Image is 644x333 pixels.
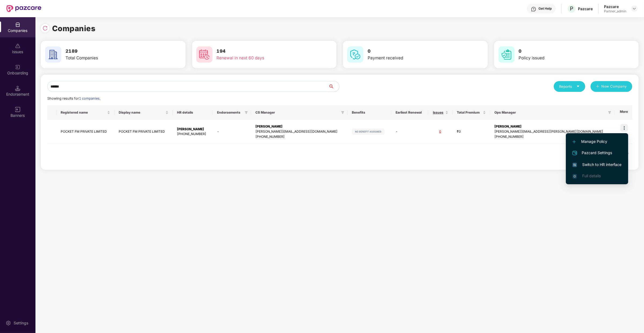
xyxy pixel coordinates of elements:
[368,55,457,61] div: Payment received
[340,109,345,116] span: filter
[578,6,593,11] div: Pazcare
[56,105,114,120] th: Registered name
[244,109,249,116] span: filter
[328,81,339,92] button: search
[66,55,155,61] div: Total Companies
[6,5,41,12] img: New Pazcare Logo
[66,48,155,55] h3: 2189
[245,111,248,114] span: filter
[177,132,209,137] div: [PHONE_NUMBER]
[538,6,552,11] div: Get Help
[573,163,577,167] img: svg+xml;base64,PHN2ZyB4bWxucz0iaHR0cDovL3d3dy53My5vcmcvMjAwMC9zdmciIHdpZHRoPSIxNiIgaGVpZ2h0PSIxNi...
[608,111,611,114] span: filter
[15,64,20,70] img: svg+xml;base64,PHN2ZyB3aWR0aD0iMjAiIGhlaWdodD0iMjAiIHZpZXdCb3g9IjAgMCAyMCAyMCIgZmlsbD0ibm9uZSIgeG...
[391,120,428,144] td: -
[255,110,339,115] span: CS Manager
[61,110,106,115] span: Registered name
[368,48,457,55] h3: 0
[6,320,11,326] img: svg+xml;base64,PHN2ZyBpZD0iU2V0dGluZy0yMHgyMCIgeG1sbnM9Imh0dHA6Ly93d3cudzMub3JnLzIwMDAvc3ZnIiB3aW...
[614,105,632,120] th: More
[347,46,363,63] img: svg+xml;base64,PHN2ZyB4bWxucz0iaHR0cDovL3d3dy53My5vcmcvMjAwMC9zdmciIHdpZHRoPSI2MCIgaGVpZ2h0PSI2MC...
[519,55,608,61] div: Policy issued
[573,162,621,168] span: Switch to HR interface
[42,26,48,31] img: svg+xml;base64,PHN2ZyBpZD0iUmVsb2FkLTMyeDMyIiB4bWxucz0iaHR0cDovL3d3dy53My5vcmcvMjAwMC9zdmciIHdpZH...
[494,134,610,139] div: [PHONE_NUMBER]
[498,46,515,63] img: svg+xml;base64,PHN2ZyB4bWxucz0iaHR0cDovL3d3dy53My5vcmcvMjAwMC9zdmciIHdpZHRoPSI2MCIgaGVpZ2h0PSI2MC...
[391,105,428,120] th: Earliest Renewal
[573,139,621,144] span: Manage Policy
[15,22,20,27] img: svg+xml;base64,PHN2ZyBpZD0iQ29tcGFuaWVzIiB4bWxucz0iaHR0cDovL3d3dy53My5vcmcvMjAwMC9zdmciIHdpZHRoPS...
[341,111,344,114] span: filter
[582,173,601,178] span: Full details
[114,105,172,120] th: Display name
[432,110,444,115] span: Issues
[328,84,339,89] span: search
[494,124,610,129] div: [PERSON_NAME]
[573,150,621,156] span: Pazcard Settings
[571,150,578,156] img: svg+xml;base64,PHN2ZyB4bWxucz0iaHR0cDovL3d3dy53My5vcmcvMjAwMC9zdmciIHdpZHRoPSIyNCIgaGVpZ2h0PSIyNC...
[573,140,576,143] img: svg+xml;base64,PHN2ZyB4bWxucz0iaHR0cDovL3d3dy53My5vcmcvMjAwMC9zdmciIHdpZHRoPSIxMi4yMDEiIGhlaWdodD...
[255,129,343,134] div: [PERSON_NAME][EMAIL_ADDRESS][DOMAIN_NAME]
[217,110,243,115] span: Endorsements
[255,124,343,129] div: [PERSON_NAME]
[428,105,453,120] th: Issues
[119,110,164,115] span: Display name
[47,96,100,100] span: Showing results for
[15,86,20,91] img: svg+xml;base64,PHN2ZyB3aWR0aD0iMTQuNSIgaGVpZ2h0PSIxNC41IiB2aWV3Qm94PSIwIDAgMTYgMTYiIGZpbGw9Im5vbm...
[79,96,100,100] span: 1 companies.
[494,110,606,115] span: Ops Manager
[217,48,306,55] h3: 194
[559,84,580,89] div: Reports
[52,23,96,34] h1: Companies
[177,127,209,132] div: [PERSON_NAME]
[620,124,628,132] img: icon
[570,5,573,12] span: P
[348,105,391,120] th: Benefits
[632,6,636,11] img: svg+xml;base64,PHN2ZyBpZD0iRHJvcGRvd24tMzJ4MzIiIHhtbG5zPSJodHRwOi8vd3d3LnczLm9yZy8yMDAwL3N2ZyIgd2...
[604,4,626,9] div: Pazcare
[173,105,213,120] th: HR details
[15,107,20,112] img: svg+xml;base64,PHN2ZyB3aWR0aD0iMTYiIGhlaWdodD0iMTYiIHZpZXdCb3g9IjAgMCAxNiAxNiIgZmlsbD0ibm9uZSIgeG...
[576,85,580,88] span: caret-down
[591,81,632,92] button: plusNew Company
[114,120,172,144] td: POCKET FM PRIVATE LIMITED
[607,109,612,116] span: filter
[531,6,536,12] img: svg+xml;base64,PHN2ZyBpZD0iSGVscC0zMngzMiIgeG1sbnM9Imh0dHA6Ly93d3cudzMub3JnLzIwMDAvc3ZnIiB3aWR0aD...
[573,174,577,178] img: svg+xml;base64,PHN2ZyB4bWxucz0iaHR0cDovL3d3dy53My5vcmcvMjAwMC9zdmciIHdpZHRoPSIxNi4zNjMiIGhlaWdodD...
[45,46,61,63] img: svg+xml;base64,PHN2ZyB4bWxucz0iaHR0cDovL3d3dy53My5vcmcvMjAwMC9zdmciIHdpZHRoPSI2MCIgaGVpZ2h0PSI2MC...
[457,129,486,134] div: ₹0
[217,55,306,61] div: Renewal in next 60 days
[457,110,482,115] span: Total Premium
[432,129,448,134] div: 0
[12,320,30,326] div: Settings
[255,134,343,139] div: [PHONE_NUMBER]
[596,85,599,89] span: plus
[15,43,20,49] img: svg+xml;base64,PHN2ZyBpZD0iSXNzdWVzX2Rpc2FibGVkIiB4bWxucz0iaHR0cDovL3d3dy53My5vcmcvMjAwMC9zdmciIH...
[213,120,251,144] td: -
[494,129,610,134] div: [PERSON_NAME][EMAIL_ADDRESS][PERSON_NAME][DOMAIN_NAME]
[602,84,627,89] span: New Company
[352,128,385,135] img: svg+xml;base64,PHN2ZyB4bWxucz0iaHR0cDovL3d3dy53My5vcmcvMjAwMC9zdmciIHdpZHRoPSIxMjIiIGhlaWdodD0iMj...
[604,9,626,13] div: Partner_admin
[453,105,490,120] th: Total Premium
[56,120,114,144] td: POCKET FM PRIVATE LIMITED
[519,48,608,55] h3: 0
[196,46,212,63] img: svg+xml;base64,PHN2ZyB4bWxucz0iaHR0cDovL3d3dy53My5vcmcvMjAwMC9zdmciIHdpZHRoPSI2MCIgaGVpZ2h0PSI2MC...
